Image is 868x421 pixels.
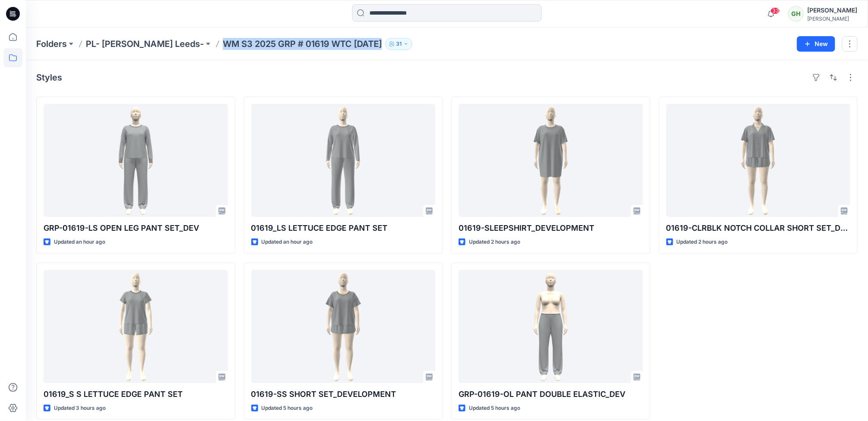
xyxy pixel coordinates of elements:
[262,404,313,413] p: Updated 5 hours ago
[797,36,835,52] button: New
[385,38,412,50] button: 31
[44,388,228,400] p: 01619_S S LETTUCE EDGE PANT SET
[771,7,780,14] span: 33
[788,6,804,22] div: GH
[251,388,436,400] p: 01619-SS SHORT SET_DEVELOPMENT
[86,38,204,50] a: PL- [PERSON_NAME] Leeds-
[44,222,228,234] p: GRP-01619-LS OPEN LEG PANT SET_DEV
[459,388,643,400] p: GRP-01619-OL PANT DOUBLE ELASTIC_DEV
[459,104,643,217] a: 01619-SLEEPSHIRT_DEVELOPMENT
[54,404,106,413] p: Updated 3 hours ago
[469,238,520,247] p: Updated 2 hours ago
[251,270,436,383] a: 01619-SS SHORT SET_DEVELOPMENT
[44,104,228,217] a: GRP-01619-LS OPEN LEG PANT SET_DEV
[469,404,520,413] p: Updated 5 hours ago
[262,238,313,247] p: Updated an hour ago
[36,72,62,83] h4: Styles
[54,238,105,247] p: Updated an hour ago
[251,222,436,234] p: 01619_LS LETTUCE EDGE PANT SET
[396,39,402,49] p: 31
[677,238,728,247] p: Updated 2 hours ago
[36,38,67,50] a: Folders
[666,104,851,217] a: 01619-CLRBLK NOTCH COLLAR SHORT SET_DEVELOPMENT
[807,5,857,15] div: [PERSON_NAME]
[666,222,851,234] p: 01619-CLRBLK NOTCH COLLAR SHORT SET_DEVELOPMENT
[459,222,643,234] p: 01619-SLEEPSHIRT_DEVELOPMENT
[807,15,857,22] div: [PERSON_NAME]
[44,270,228,383] a: 01619_S S LETTUCE EDGE PANT SET
[223,38,382,50] p: WM S3 2025 GRP # 01619 WTC [DATE]
[459,270,643,383] a: GRP-01619-OL PANT DOUBLE ELASTIC_DEV
[251,104,436,217] a: 01619_LS LETTUCE EDGE PANT SET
